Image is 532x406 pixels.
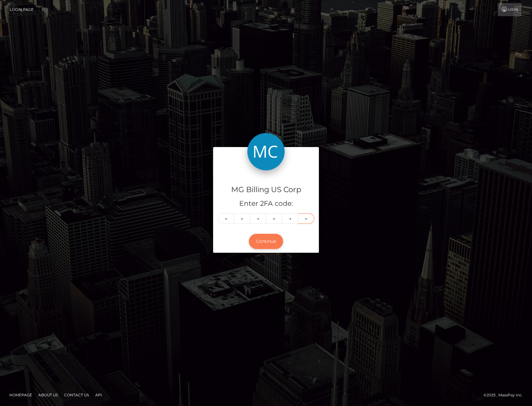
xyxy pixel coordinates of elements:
[483,392,527,399] div: © 2025 , MassPay Inc.
[93,390,105,400] a: API
[218,184,314,195] h4: MG Billing US Corp
[10,3,34,16] a: Login Page
[498,3,521,16] a: Login
[36,390,60,400] a: About Us
[247,133,285,170] img: MG Billing US Corp
[218,199,314,209] h5: Enter 2FA code:
[7,390,35,400] a: Homepage
[249,234,283,249] button: Continue
[62,390,91,400] a: Contact Us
